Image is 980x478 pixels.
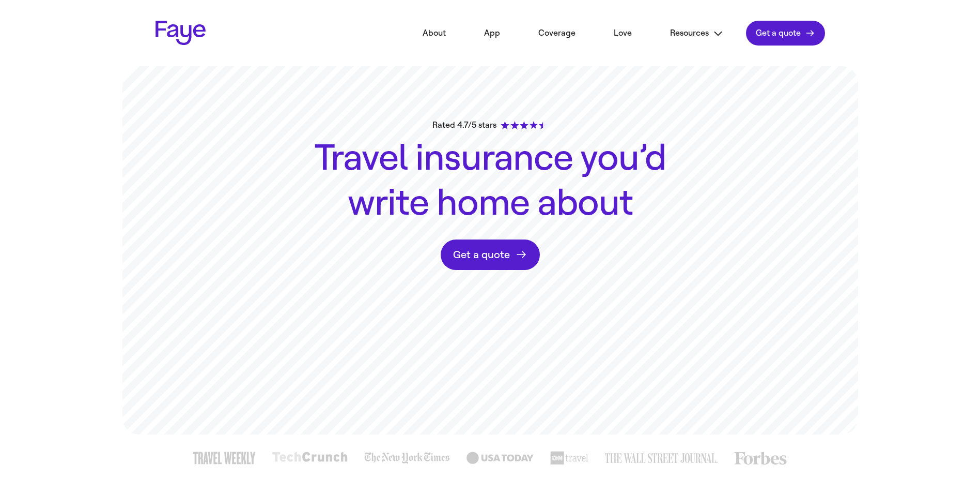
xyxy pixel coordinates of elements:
[756,28,801,38] span: Get a quote
[441,240,540,270] a: Get a quote
[469,22,516,44] a: App
[523,22,591,44] a: Coverage
[746,21,825,46] a: Get a quote
[598,22,647,44] a: Love
[304,136,676,226] h1: Travel insurance you’d write home about
[432,119,547,131] div: Rated 4.7/5 stars
[453,248,510,261] span: Get a quote
[407,22,461,44] a: About
[155,21,206,46] a: Faye Logo
[655,22,739,45] button: Resources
